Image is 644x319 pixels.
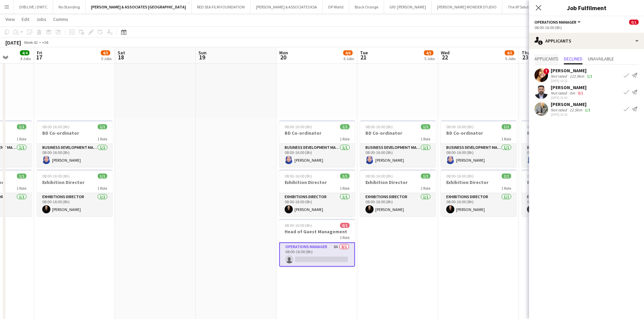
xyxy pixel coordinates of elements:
app-job-card: 08:00-16:00 (8h)1/1Exhibition Director1 RoleExhibitions Director1/108:00-16:00 (8h)[PERSON_NAME] [279,169,355,216]
span: Mon [279,50,288,56]
span: 08:00-16:00 (8h) [42,174,70,179]
span: 1/1 [17,174,26,179]
span: 1/1 [421,174,430,179]
app-job-card: 08:00-16:00 (8h)0/1Head of Guest Management1 RoleOperations Manager8A0/108:00-16:00 (8h) [279,219,355,267]
span: 1/1 [340,174,350,179]
span: Fri [37,50,42,56]
app-card-role: Business Development Manager1/108:00-16:00 (8h)[PERSON_NAME] [37,144,113,167]
a: View [3,15,18,24]
app-card-role: Business Development Manager1/108:00-16:00 (8h)[PERSON_NAME] [360,144,436,167]
h3: Exhibition Director [279,179,355,185]
span: 1 Role [97,186,107,191]
app-card-role: Exhibitions Director1/108:00-16:00 (8h)[PERSON_NAME] [522,193,597,216]
app-job-card: 08:00-16:00 (8h)1/1Exhibition Director1 RoleExhibitions Director1/108:00-16:00 (8h)[PERSON_NAME] [441,169,517,216]
span: 08:00-16:00 (8h) [285,223,312,228]
span: 1/1 [502,174,511,179]
app-card-role: Exhibitions Director1/108:00-16:00 (8h)[PERSON_NAME] [441,193,517,216]
div: 08:00-16:00 (8h)1/1Exhibition Director1 RoleExhibitions Director1/108:00-16:00 (8h)[PERSON_NAME] [360,169,436,216]
span: 1/1 [98,124,107,129]
span: 08:00-16:00 (8h) [42,124,70,129]
span: 1 Role [340,136,350,141]
span: 08:00-16:00 (8h) [365,124,393,129]
span: Sun [198,50,207,56]
span: 1/1 [17,124,26,129]
div: 5 Jobs [101,56,112,61]
button: DXB LIVE / DWTC [14,0,53,14]
span: 0/1 [629,20,639,25]
div: [DATE] 10:30 [551,96,587,100]
app-skills-label: 1/1 [587,74,592,79]
span: 1 Role [501,136,511,141]
div: +04 [42,40,48,45]
h3: BD Co-ordinator [441,130,517,136]
button: DP World [323,0,349,14]
app-card-role: Exhibitions Director1/108:00-16:00 (8h)[PERSON_NAME] [279,193,355,216]
div: [PERSON_NAME] [551,101,592,107]
h3: BD Co-ordinator [522,130,597,136]
span: 23 [521,53,530,61]
span: 08:00-16:00 (8h) [446,174,474,179]
span: 1 Role [340,235,350,240]
div: 4 Jobs [20,56,31,61]
button: [PERSON_NAME] & ASSOCIATES KSA [251,0,323,14]
div: 12.5km [568,107,583,112]
div: 0m [568,90,576,96]
span: 1 Role [421,186,430,191]
h3: BD Co-ordinator [37,130,113,136]
h3: Exhibition Director [441,179,517,185]
app-job-card: 08:00-16:00 (8h)1/1BD Co-ordinator1 RoleBusiness Development Manager1/108:00-16:00 (8h)[PERSON_NAME] [360,120,436,167]
app-card-role: Business Development Manager1/108:00-16:00 (8h)[PERSON_NAME] [279,144,355,167]
app-job-card: 08:00-16:00 (8h)1/1BD Co-ordinator1 RoleBusiness Development Manager1/108:00-16:00 (8h)[PERSON_NAME] [279,120,355,167]
app-card-role: Operations Manager8A0/108:00-16:00 (8h) [279,242,355,267]
app-job-card: 08:00-16:00 (8h)1/1BD Co-ordinator1 RoleBusiness Development Manager1/108:00-16:00 (8h)[PERSON_NAME] [522,120,597,167]
div: Not rated [551,74,568,79]
span: Edit [22,16,29,22]
span: 08:00-16:00 (8h) [285,124,312,129]
span: Operations Manager [534,20,576,25]
h3: Head of Guest Management [279,229,355,235]
button: RED SEA FILM FOUNDATION [192,0,251,14]
app-card-role: Business Development Manager1/108:00-16:00 (8h)[PERSON_NAME] [522,144,597,167]
app-job-card: 08:00-16:00 (8h)1/1BD Co-ordinator1 RoleBusiness Development Manager1/108:00-16:00 (8h)[PERSON_NAME] [37,120,113,167]
div: 5 Jobs [424,56,435,61]
span: Week 42 [22,40,39,45]
div: [PERSON_NAME] [551,84,587,90]
button: Operations Manager [534,20,582,25]
span: 4/5 [424,50,433,55]
span: Comms [53,16,68,22]
span: 19 [197,53,207,61]
app-job-card: 08:00-16:00 (8h)1/1BD Co-ordinator1 RoleBusiness Development Manager1/108:00-16:00 (8h)[PERSON_NAME] [441,120,517,167]
span: 4/5 [101,50,110,55]
span: 1/1 [340,124,350,129]
span: Applicants [534,56,558,61]
button: GPJ: [PERSON_NAME] [384,0,432,14]
span: 20 [278,53,288,61]
div: 6 Jobs [343,56,354,61]
span: 1 Role [340,186,350,191]
h3: Exhibition Director [37,179,113,185]
span: Tue [360,50,368,56]
span: 0/1 [340,223,350,228]
span: Unavailable [588,56,614,61]
button: The XP Solutions KSA [502,0,549,14]
span: Thu [522,50,530,56]
h3: Exhibition Director [360,179,436,185]
span: Declined [564,56,582,61]
span: 08:00-16:00 (8h) [446,124,474,129]
span: 4/4 [20,50,29,55]
span: 1/1 [98,174,107,179]
app-skills-label: 0/1 [578,90,583,96]
app-job-card: 08:00-16:00 (8h)1/1Exhibition Director1 RoleExhibitions Director1/108:00-16:00 (8h)[PERSON_NAME] [522,169,597,216]
div: [DATE] [5,39,21,46]
span: 1 Role [421,136,430,141]
span: 22 [440,53,450,61]
span: ! [543,68,549,74]
div: [PERSON_NAME] [551,68,594,74]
